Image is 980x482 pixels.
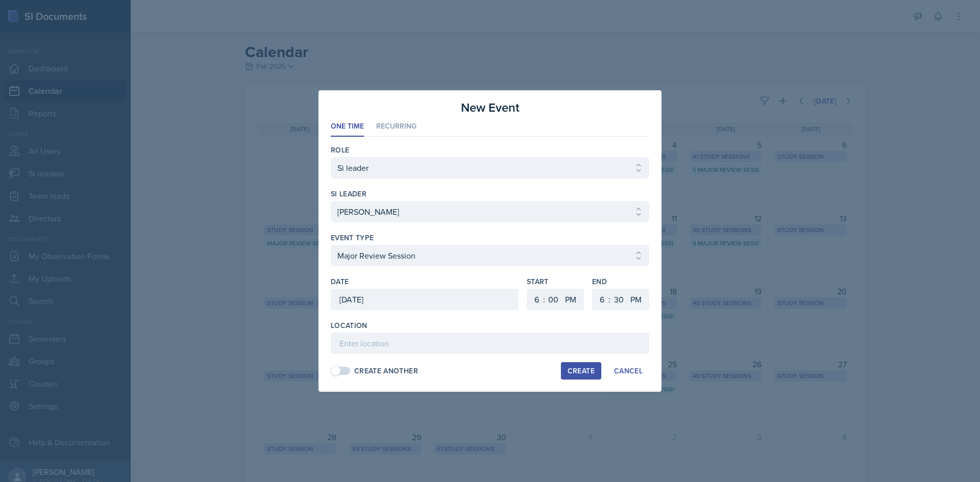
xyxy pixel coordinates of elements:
[331,320,367,331] label: Location
[331,233,374,243] label: Event Type
[543,293,545,306] div: :
[331,145,349,155] label: Role
[331,276,349,287] label: Date
[331,117,364,137] li: One Time
[592,276,649,287] label: End
[561,362,601,379] button: Create
[461,98,520,117] h3: New Event
[376,117,416,137] li: Recurring
[331,189,366,199] label: si leader
[614,367,643,375] div: Cancel
[354,366,418,376] div: Create Another
[527,276,584,287] label: Start
[568,367,595,375] div: Create
[608,293,610,306] div: :
[607,362,649,379] button: Cancel
[331,333,649,354] input: Enter location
